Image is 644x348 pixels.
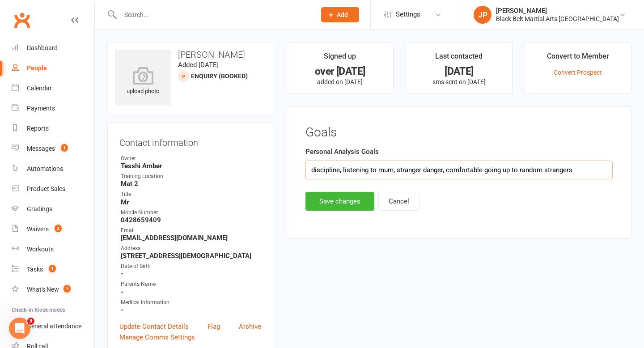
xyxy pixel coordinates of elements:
[27,318,34,325] span: 3
[121,154,261,163] div: Owner
[554,69,602,76] a: Convert Prospect
[324,51,356,67] div: Signed up
[49,265,56,272] span: 1
[121,262,261,271] div: Date of Birth
[121,208,261,217] div: Mobile Number
[12,179,94,199] a: Product Sales
[12,58,94,78] a: People
[115,67,171,96] div: upload photo
[435,51,483,67] div: Last contacted
[121,244,261,253] div: Address
[121,180,261,188] strong: Mat 2
[12,239,94,259] a: Workouts
[321,7,359,22] button: Add
[337,11,348,18] span: Add
[496,7,619,15] div: [PERSON_NAME]
[121,172,261,181] div: Training Location
[12,199,94,219] a: Gradings
[121,190,261,199] div: Title
[208,321,220,332] a: Flag
[12,219,94,239] a: Waivers 2
[27,165,63,172] div: Automations
[295,78,385,85] p: added on [DATE]
[119,134,261,148] h3: Contact information
[27,185,65,192] div: Product Sales
[27,125,49,132] div: Reports
[121,298,261,307] div: Medical Information
[11,9,33,31] a: Clubworx
[27,225,49,233] div: Waivers
[305,192,374,211] button: Save changes
[118,8,309,21] input: Search...
[12,119,94,139] a: Reports
[121,162,261,170] strong: Tesshi Amber
[115,50,266,59] h3: [PERSON_NAME]
[121,234,261,242] strong: [EMAIL_ADDRESS][DOMAIN_NAME]
[178,61,219,69] time: Added [DATE]
[414,78,504,85] p: sms sent on [DATE]
[239,321,261,332] a: Archive
[12,38,94,58] a: Dashboard
[27,145,55,152] div: Messages
[119,332,195,343] a: Manage Comms Settings
[547,51,609,67] div: Convert to Member
[121,252,261,260] strong: [STREET_ADDRESS][DEMOGRAPHIC_DATA]
[378,192,419,211] button: Cancel
[12,259,94,280] a: Tasks 1
[295,67,385,76] div: over [DATE]
[305,146,379,157] label: Personal Analysis Goals
[396,4,420,25] span: Settings
[121,270,261,278] strong: -
[121,216,261,224] strong: 0428659409
[121,198,261,206] strong: Mr
[27,44,58,51] div: Dashboard
[27,85,52,92] div: Calendar
[496,15,619,23] div: Black Belt Martial Arts [GEOGRAPHIC_DATA]
[305,161,613,179] input: Personal Analysis Goals
[119,321,189,332] a: Update Contact Details
[9,318,30,339] iframe: Intercom live chat
[27,246,54,253] div: Workouts
[27,323,81,330] div: General attendance
[64,285,71,293] span: 1
[61,144,68,152] span: 1
[12,159,94,179] a: Automations
[121,280,261,289] div: Parents Name
[191,72,248,80] span: Enquiry (Booked)
[27,105,55,112] div: Payments
[27,266,43,273] div: Tasks
[27,286,59,293] div: What's New
[474,6,491,24] div: JP
[12,139,94,159] a: Messages 1
[12,98,94,119] a: Payments
[121,288,261,296] strong: -
[55,225,62,232] span: 2
[121,306,261,314] strong: -
[12,78,94,98] a: Calendar
[305,126,613,140] h3: Goals
[27,205,52,212] div: Gradings
[12,280,94,300] a: What's New1
[414,67,504,76] div: [DATE]
[27,64,47,72] div: People
[121,226,261,235] div: Email
[12,316,94,336] a: General attendance kiosk mode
